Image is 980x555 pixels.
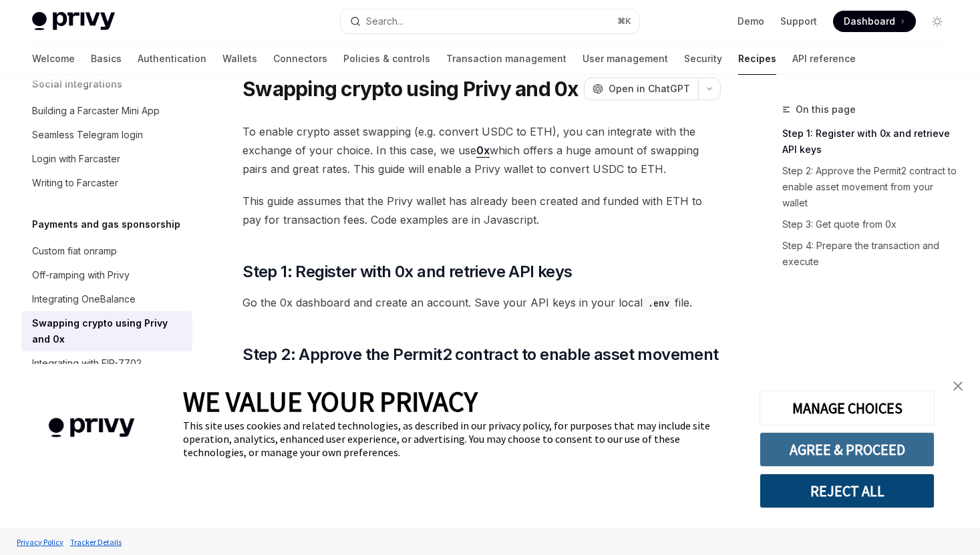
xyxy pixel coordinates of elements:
[21,147,192,171] a: Login with Farcaster
[792,43,856,75] a: API reference
[643,296,675,311] code: .env
[21,171,192,195] a: Writing to Farcaster
[760,391,935,425] button: MANAGE CHOICES
[343,43,430,75] a: Policies & controls
[32,243,117,259] div: Custom fiat onramp
[13,530,67,554] a: Privacy Policy
[782,214,959,235] a: Step 3: Get quote from 0x
[738,15,764,28] a: Demo
[32,127,143,143] div: Seamless Telegram login
[242,261,572,283] span: Step 1: Register with 0x and retrieve API keys
[21,351,192,375] a: Integrating with EIP-7702
[32,355,142,371] div: Integrating with EIP-7702
[32,12,115,31] img: light logo
[796,102,856,118] span: On this page
[32,151,120,167] div: Login with Farcaster
[927,11,948,32] button: Toggle dark mode
[21,123,192,147] a: Seamless Telegram login
[21,99,192,123] a: Building a Farcaster Mini App
[833,11,916,32] a: Dashboard
[366,13,403,29] div: Search...
[67,530,125,554] a: Tracker Details
[32,216,180,232] h5: Payments and gas sponsorship
[945,373,971,399] a: close banner
[844,15,895,28] span: Dashboard
[183,384,478,419] span: WE VALUE YOUR PRIVACY
[32,315,184,347] div: Swapping crypto using Privy and 0x
[242,122,721,178] span: To enable crypto asset swapping (e.g. convert USDC to ETH), you can integrate with the exchange o...
[21,239,192,263] a: Custom fiat onramp
[21,263,192,287] a: Off-ramping with Privy
[138,43,206,75] a: Authentication
[242,192,721,229] span: This guide assumes that the Privy wallet has already been created and funded with ETH to pay for ...
[584,77,698,100] button: Open in ChatGPT
[780,15,817,28] a: Support
[222,43,257,75] a: Wallets
[21,287,192,311] a: Integrating OneBalance
[953,381,963,391] img: close banner
[32,43,75,75] a: Welcome
[760,474,935,508] button: REJECT ALL
[273,43,327,75] a: Connectors
[782,123,959,160] a: Step 1: Register with 0x and retrieve API keys
[21,311,192,351] a: Swapping crypto using Privy and 0x
[242,293,721,312] span: Go the 0x dashboard and create an account. Save your API keys in your local file.
[242,77,579,101] h1: Swapping crypto using Privy and 0x
[738,43,776,75] a: Recipes
[242,344,721,387] span: Step 2: Approve the Permit2 contract to enable asset movement from your wallet
[446,43,566,75] a: Transaction management
[782,160,959,214] a: Step 2: Approve the Permit2 contract to enable asset movement from your wallet
[760,432,935,467] button: AGREE & PROCEED
[583,43,668,75] a: User management
[782,235,959,272] a: Step 4: Prepare the transaction and execute
[32,267,130,283] div: Off-ramping with Privy
[341,9,639,33] button: Search...⌘K
[476,144,490,158] a: 0x
[32,175,118,191] div: Writing to Farcaster
[609,82,690,96] span: Open in ChatGPT
[91,43,122,75] a: Basics
[684,43,722,75] a: Security
[617,16,631,27] span: ⌘ K
[183,419,740,459] div: This site uses cookies and related technologies, as described in our privacy policy, for purposes...
[32,103,160,119] div: Building a Farcaster Mini App
[32,291,136,307] div: Integrating OneBalance
[20,399,163,457] img: company logo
